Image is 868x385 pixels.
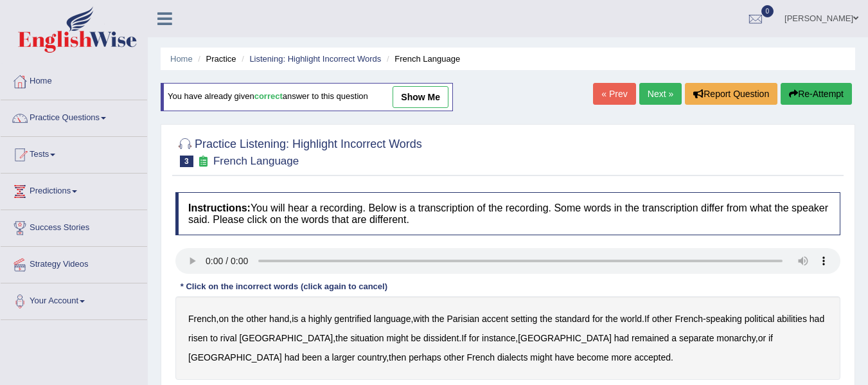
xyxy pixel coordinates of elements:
[389,352,406,363] b: then
[540,314,552,324] b: the
[384,53,460,65] li: French Language
[254,92,283,102] b: correct
[518,333,612,343] b: [GEOGRAPHIC_DATA]
[324,352,330,363] b: a
[332,352,355,363] b: larger
[639,83,682,105] a: Next »
[554,352,574,363] b: have
[652,314,673,324] b: other
[482,314,508,324] b: accent
[301,314,306,324] b: a
[175,280,393,292] div: * Click on the incorrect words (click again to cancel)
[1,137,147,169] a: Tests
[350,333,384,343] b: situation
[530,352,552,363] b: might
[675,314,703,324] b: French
[213,155,299,167] small: French Language
[308,314,332,324] b: highly
[386,333,408,343] b: might
[175,192,840,235] h4: You will hear a recording. Below is a transcription of the recording. Some words in the transcrip...
[175,296,840,380] div: , , , . - , . , , , .
[1,210,147,242] a: Success Stories
[555,314,590,324] b: standard
[188,333,208,343] b: risen
[393,86,448,108] a: show me
[461,333,466,343] b: If
[758,333,766,343] b: or
[188,202,251,213] b: Instructions:
[632,333,669,343] b: remained
[810,314,824,324] b: had
[671,333,677,343] b: a
[781,83,852,105] button: Re-Attempt
[180,156,193,167] span: 3
[706,314,742,324] b: speaking
[170,54,193,64] a: Home
[334,314,371,324] b: gentrified
[614,333,629,343] b: had
[745,314,775,324] b: political
[195,53,236,65] li: Practice
[285,352,299,363] b: had
[249,54,381,64] a: Listening: Highlight Incorrect Words
[611,352,632,363] b: more
[218,314,229,324] b: on
[1,283,147,316] a: Your Account
[497,352,527,363] b: dialects
[467,352,495,363] b: French
[1,64,147,96] a: Home
[302,352,322,363] b: been
[685,83,777,105] button: Report Question
[447,314,480,324] b: Parisian
[577,352,609,363] b: become
[1,100,147,132] a: Practice Questions
[469,333,479,343] b: for
[1,174,147,206] a: Predictions
[511,314,537,324] b: setting
[357,352,386,363] b: country
[188,314,217,324] b: French
[768,333,773,343] b: if
[593,83,635,105] a: « Prev
[188,352,282,363] b: [GEOGRAPHIC_DATA]
[1,247,147,279] a: Strategy Videos
[644,314,650,324] b: If
[777,314,807,324] b: abilities
[210,333,218,343] b: to
[335,333,348,343] b: the
[634,352,671,363] b: accepted
[161,83,453,111] div: You have already given answer to this question
[220,333,237,343] b: rival
[605,314,617,324] b: the
[175,135,422,167] h2: Practice Listening: Highlight Incorrect Words
[411,333,421,343] b: be
[269,314,289,324] b: hand
[413,314,429,324] b: with
[621,314,642,324] b: world
[231,314,244,324] b: the
[374,314,411,324] b: language
[444,352,465,363] b: other
[679,333,714,343] b: separate
[482,333,515,343] b: instance
[716,333,755,343] b: monarchy
[246,314,267,324] b: other
[761,5,774,17] span: 0
[292,314,298,324] b: is
[432,314,444,324] b: the
[197,156,210,168] small: Exam occurring question
[409,352,441,363] b: perhaps
[239,333,333,343] b: [GEOGRAPHIC_DATA]
[592,314,603,324] b: for
[423,333,459,343] b: dissident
